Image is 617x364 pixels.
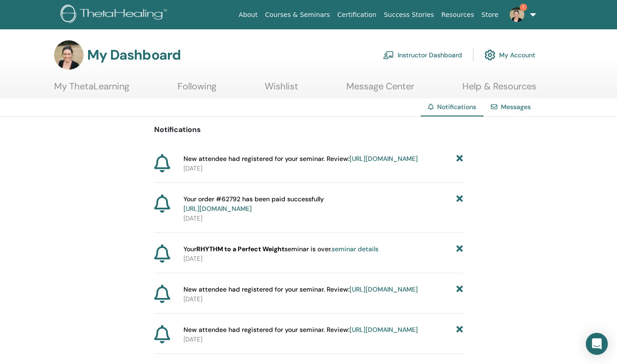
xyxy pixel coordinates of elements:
[350,154,418,163] a: [URL][DOMAIN_NAME]
[383,45,462,65] a: Instructor Dashboard
[183,294,462,304] p: [DATE]
[265,81,298,99] a: Wishlist
[196,245,284,253] strong: RHYTHM to a Perfect Weight
[501,103,531,111] a: Messages
[586,333,608,355] div: Open Intercom Messenger
[261,6,334,23] a: Courses & Seminars
[183,214,462,223] p: [DATE]
[178,81,217,99] a: Following
[54,81,129,99] a: My ThetaLearning
[332,245,378,253] a: seminar details
[183,254,462,264] p: [DATE]
[87,47,181,63] h3: My Dashboard
[510,7,524,22] img: default.jpg
[183,204,252,213] a: [URL][DOMAIN_NAME]
[462,81,536,99] a: Help & Resources
[484,45,535,65] a: My Account
[183,325,418,335] span: New attendee had registered for your seminar. Review:
[54,40,83,70] img: default.jpg
[183,335,462,344] p: [DATE]
[350,285,418,293] a: [URL][DOMAIN_NAME]
[61,5,170,25] img: logo.png
[383,51,394,59] img: chalkboard-teacher.svg
[437,103,476,111] span: Notifications
[183,164,462,173] p: [DATE]
[520,4,527,11] span: 1
[334,6,380,23] a: Certification
[380,6,438,23] a: Success Stories
[183,244,378,254] span: Your seminar is over.
[235,6,261,23] a: About
[484,47,495,63] img: cog.svg
[154,124,463,135] p: Notifications
[350,325,418,334] a: [URL][DOMAIN_NAME]
[183,194,324,214] span: Your order #62792 has been paid successfully
[478,6,502,23] a: Store
[183,154,418,164] span: New attendee had registered for your seminar. Review:
[183,285,418,294] span: New attendee had registered for your seminar. Review:
[438,6,478,23] a: Resources
[346,81,414,99] a: Message Center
